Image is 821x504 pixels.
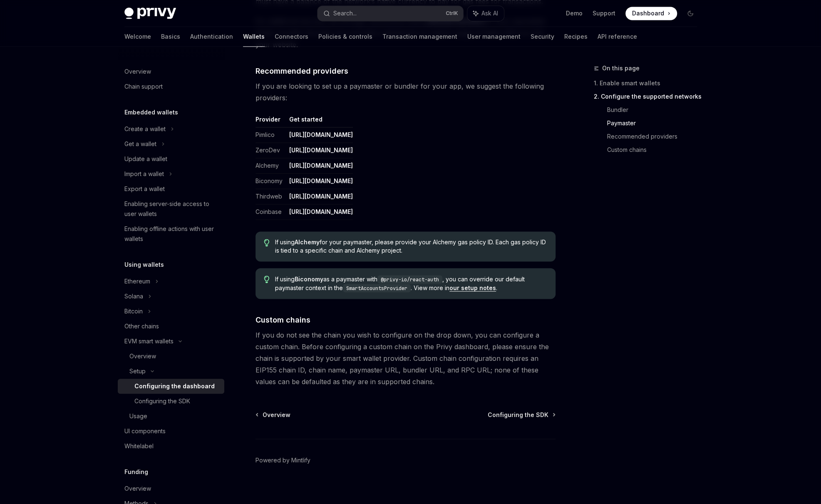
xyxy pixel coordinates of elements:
strong: Alchemy [295,238,320,246]
div: Get a wallet [124,139,156,149]
span: Recommended providers [255,65,348,77]
a: Bundler [607,103,704,117]
a: Overview [256,410,290,419]
a: Whitelabel [118,439,224,454]
span: Ask AI [481,9,498,17]
a: Demo [566,9,583,17]
td: Alchemy [255,158,286,174]
a: Basics [161,27,180,47]
div: Overview [129,351,156,361]
a: Transaction management [382,27,457,47]
a: [URL][DOMAIN_NAME] [289,193,353,200]
td: Pimlico [255,127,286,143]
a: API reference [598,27,637,47]
a: User management [467,27,521,47]
div: Solana [124,291,143,301]
div: Usage [129,411,147,421]
a: Overview [118,64,224,79]
a: Powered by Mintlify [255,456,310,464]
div: Import a wallet [124,169,164,179]
a: Support [593,9,615,17]
a: Configuring the dashboard [118,379,224,394]
a: [URL][DOMAIN_NAME] [289,146,353,154]
a: Export a wallet [118,181,224,196]
div: Export a wallet [124,184,165,194]
span: Overview [263,410,290,419]
div: Overview [124,67,151,77]
span: Configuring the SDK [488,410,548,419]
div: Update a wallet [124,154,167,164]
span: If using as a paymaster with , you can override our default paymaster context in the . View more ... [275,275,547,292]
a: Welcome [124,27,151,47]
a: Overview [118,481,224,496]
svg: Tip [264,239,270,246]
div: Chain support [124,82,163,92]
a: Update a wallet [118,151,224,166]
a: Custom chains [607,143,704,156]
div: Enabling server-side access to user wallets [124,199,219,219]
a: Enabling offline actions with user wallets [118,221,224,246]
th: Provider [255,115,286,127]
h5: Funding [124,467,148,477]
a: Paymaster [607,117,704,130]
td: ZeroDev [255,143,286,158]
strong: Biconomy [295,275,323,282]
a: Connectors [275,27,308,47]
a: Usage [118,409,224,424]
a: Recommended providers [607,130,704,143]
a: 2. Configure the supported networks [594,90,704,103]
div: Overview [124,484,151,494]
a: Recipes [564,27,588,47]
a: our setup notes [449,284,496,291]
a: Dashboard [625,7,677,20]
div: Bitcoin [124,306,143,316]
svg: Tip [264,276,270,283]
span: On this page [602,63,640,73]
div: EVM smart wallets [124,336,174,346]
span: Ctrl K [446,10,458,17]
span: Custom chains [255,314,310,325]
img: dark logo [124,7,176,19]
div: Create a wallet [124,124,166,134]
div: Configuring the dashboard [134,381,215,391]
h5: Embedded wallets [124,107,178,117]
div: Search... [333,8,357,18]
code: SmartAccountsProvider [343,284,411,292]
div: Enabling offline actions with user wallets [124,224,219,244]
div: Ethereum [124,276,150,286]
td: Biconomy [255,174,286,189]
a: UI components [118,424,224,439]
span: Dashboard [632,9,664,17]
span: If you are looking to set up a paymaster or bundler for your app, we suggest the following provid... [255,80,556,104]
td: Thirdweb [255,189,286,204]
a: Other chains [118,319,224,334]
a: Configuring the SDK [488,410,555,419]
a: [URL][DOMAIN_NAME] [289,208,353,216]
a: Wallets [243,27,265,47]
a: [URL][DOMAIN_NAME] [289,162,353,169]
button: Toggle dark mode [684,7,697,20]
h5: Using wallets [124,260,164,270]
a: Policies & controls [318,27,372,47]
div: UI components [124,426,166,436]
button: Ask AI [467,6,504,21]
a: Configuring the SDK [118,394,224,409]
a: Overview [118,349,224,364]
a: Authentication [190,27,233,47]
a: 1. Enable smart wallets [594,77,704,90]
div: Other chains [124,321,159,331]
a: Enabling server-side access to user wallets [118,196,224,221]
a: Security [531,27,554,47]
th: Get started [286,115,353,127]
button: Search...CtrlK [317,6,463,21]
td: Coinbase [255,204,286,220]
code: @privy-io/react-auth [377,275,442,283]
div: Setup [129,366,146,376]
a: Chain support [118,79,224,94]
a: [URL][DOMAIN_NAME] [289,177,353,185]
div: Whitelabel [124,441,154,451]
span: If using for your paymaster, please provide your Alchemy gas policy ID. Each gas policy ID is tie... [275,238,547,255]
span: If you do not see the chain you wish to configure on the drop down, you can configure a custom ch... [255,329,556,387]
div: Configuring the SDK [134,396,190,406]
a: [URL][DOMAIN_NAME] [289,131,353,139]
